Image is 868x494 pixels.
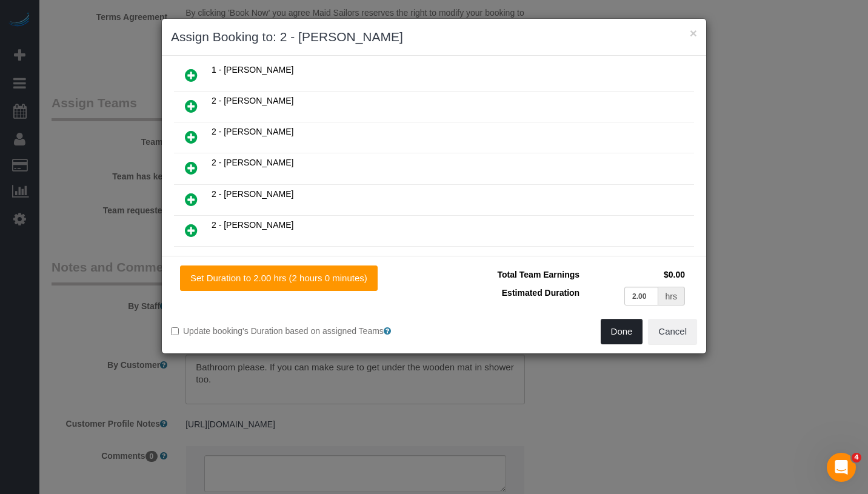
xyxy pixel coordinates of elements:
[212,220,293,230] span: 2 - [PERSON_NAME]
[852,453,861,462] span: 4
[171,327,179,335] input: Update booking's Duration based on assigned Teams
[180,265,378,291] button: Set Duration to 2.00 hrs (2 hours 0 minutes)
[583,265,688,284] td: $0.00
[601,319,643,344] button: Done
[827,453,856,482] iframe: Intercom live chat
[212,127,293,136] span: 2 - [PERSON_NAME]
[212,189,293,199] span: 2 - [PERSON_NAME]
[171,28,697,46] h3: Assign Booking to: 2 - [PERSON_NAME]
[171,325,425,337] label: Update booking's Duration based on assigned Teams
[443,265,583,284] td: Total Team Earnings
[212,96,293,105] span: 2 - [PERSON_NAME]
[658,287,685,305] div: hrs
[212,158,293,167] span: 2 - [PERSON_NAME]
[502,288,579,298] span: Estimated Duration
[212,65,293,75] span: 1 - [PERSON_NAME]
[690,27,697,39] button: ×
[648,319,697,344] button: Cancel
